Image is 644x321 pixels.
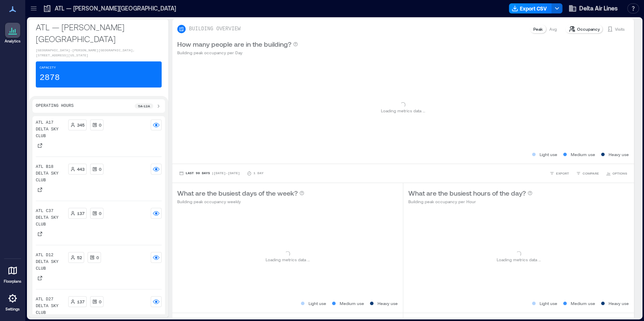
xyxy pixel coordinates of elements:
[571,151,595,158] p: Medium use
[579,4,618,13] span: Delta Air Lines
[77,122,85,128] p: 345
[253,171,263,176] p: 1 Day
[604,169,629,178] button: OPTIONS
[99,122,101,128] p: 0
[381,107,425,114] p: Loading metrics data ...
[177,39,291,49] p: How many people are in the building?
[36,252,65,272] p: ATL D12 Delta Sky Club
[571,300,595,307] p: Medium use
[2,20,23,46] a: Analytics
[36,208,65,228] p: ATL C37 Delta Sky Club
[265,256,309,263] p: Loading metrics data ...
[566,2,620,15] button: Delta Air Lines
[540,300,557,307] p: Light use
[36,119,65,140] p: ATL A17 Delta Sky Club
[583,171,599,176] span: COMPARE
[40,72,60,84] p: 2878
[533,26,543,32] p: Peak
[549,26,557,32] p: Avg
[378,300,398,307] p: Heavy use
[496,256,540,263] p: Loading metrics data ...
[138,103,150,109] p: 5a - 12a
[509,3,552,13] button: Export CSV
[96,254,99,261] p: 0
[408,198,532,205] p: Building peak occupancy per Hour
[77,210,85,217] p: 137
[40,65,56,70] p: Capacity
[177,188,298,198] p: What are the busiest days of the week?
[77,254,82,261] p: 52
[55,4,176,13] p: ATL — [PERSON_NAME][GEOGRAPHIC_DATA]
[177,169,242,178] button: Last 90 Days |[DATE]-[DATE]
[574,169,601,178] button: COMPARE
[77,166,85,172] p: 443
[1,260,24,287] a: Floorplans
[408,188,526,198] p: What are the busiest hours of the day?
[3,288,23,314] a: Settings
[189,26,240,32] p: BUILDING OVERVIEW
[36,296,65,316] p: ATL D27 Delta Sky Club
[36,164,65,184] p: ATL B18 Delta Sky Club
[77,298,85,305] p: 137
[99,298,101,305] p: 0
[99,210,101,217] p: 0
[4,279,21,284] p: Floorplans
[99,166,101,172] p: 0
[615,26,625,32] p: Visits
[177,49,298,56] p: Building peak occupancy per Day
[609,300,629,307] p: Heavy use
[577,26,600,32] p: Occupancy
[36,103,74,109] p: Operating Hours
[540,151,557,158] p: Light use
[609,151,629,158] p: Heavy use
[612,171,627,176] span: OPTIONS
[5,39,21,44] p: Analytics
[177,198,304,205] p: Building peak occupancy weekly
[5,307,20,312] p: Settings
[548,169,571,178] button: EXPORT
[309,300,326,307] p: Light use
[36,48,162,58] p: [GEOGRAPHIC_DATA]–[PERSON_NAME][GEOGRAPHIC_DATA], [STREET_ADDRESS][US_STATE]
[36,21,162,45] p: ATL — [PERSON_NAME][GEOGRAPHIC_DATA]
[340,300,364,307] p: Medium use
[556,171,569,176] span: EXPORT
